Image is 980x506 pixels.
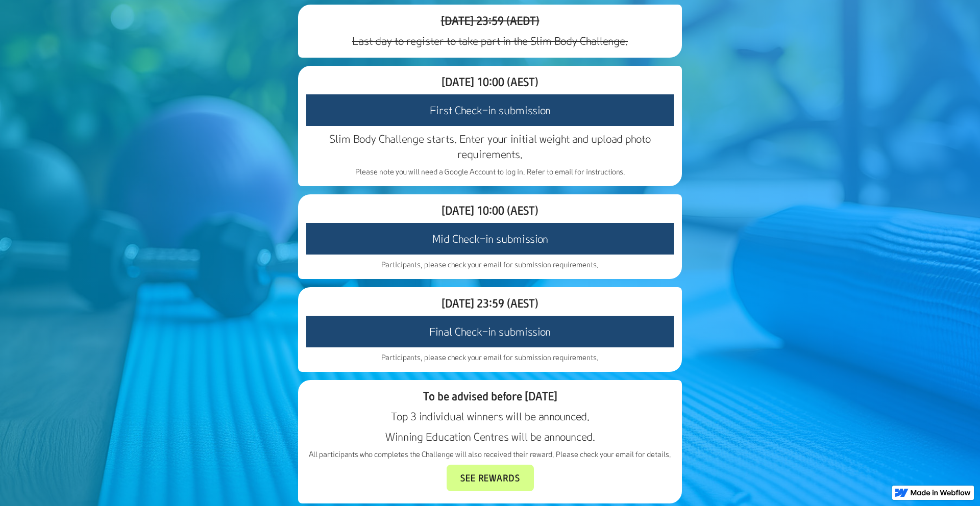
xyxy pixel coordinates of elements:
[442,296,538,310] span: [DATE] 23:59 (AEST)
[911,490,971,496] img: Made in Webflow
[441,13,540,28] span: [DATE] 23:59 (AEDT)
[423,389,557,403] span: To be advised before [DATE]
[306,352,674,363] p: Participants, please check your email for submission requirements.
[306,167,674,177] p: Please note you will need a Google Account to log in. Refer to email for instructions.
[442,74,538,89] span: [DATE] 10:00 (AEST)
[447,465,534,491] a: See Rewards
[306,316,674,347] h3: Final Check-in submission
[306,429,674,444] h3: Winning Education Centres will be announced.
[306,33,674,48] h3: Last day to register to take part in the Slim Body Challenge.
[306,223,674,255] h3: Mid Check-in submission
[442,203,538,217] span: [DATE] 10:00 (AEST)
[306,94,674,126] h3: First Check-in submission
[306,449,674,460] p: All participants who completes the Challenge will also received their reward. Please check your e...
[306,260,674,270] p: Participants, please check your email for submission requirements.
[306,409,674,424] h3: Top 3 individual winners will be announced.
[306,131,674,162] h3: Slim Body Challenge starts. Enter your initial weight and upload photo requirements.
